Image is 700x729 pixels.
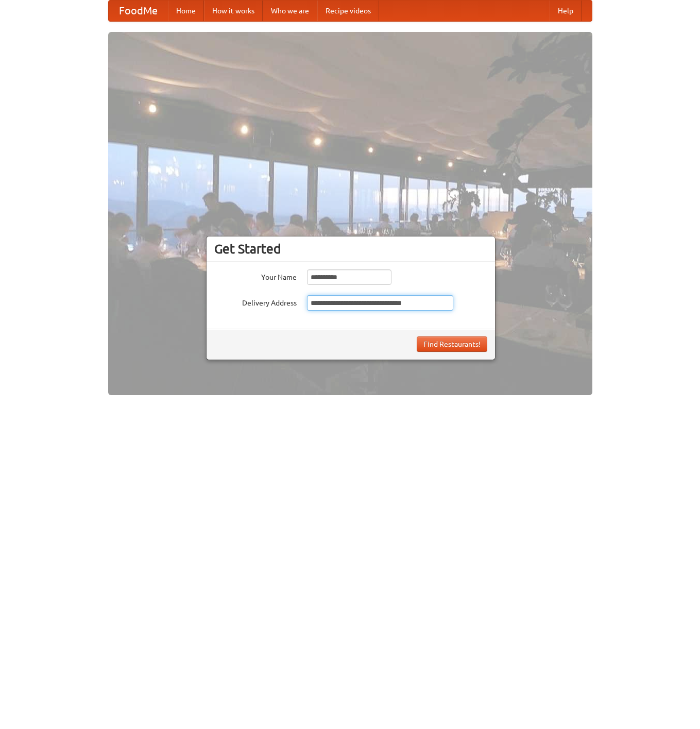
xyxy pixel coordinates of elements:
a: Recipe videos [317,1,379,21]
a: Help [550,1,582,21]
a: Who we are [263,1,317,21]
label: Delivery Address [214,295,297,308]
a: Home [168,1,204,21]
a: FoodMe [109,1,168,21]
h3: Get Started [214,241,487,257]
button: Find Restaurants! [417,336,487,352]
label: Your Name [214,269,297,282]
a: How it works [204,1,263,21]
